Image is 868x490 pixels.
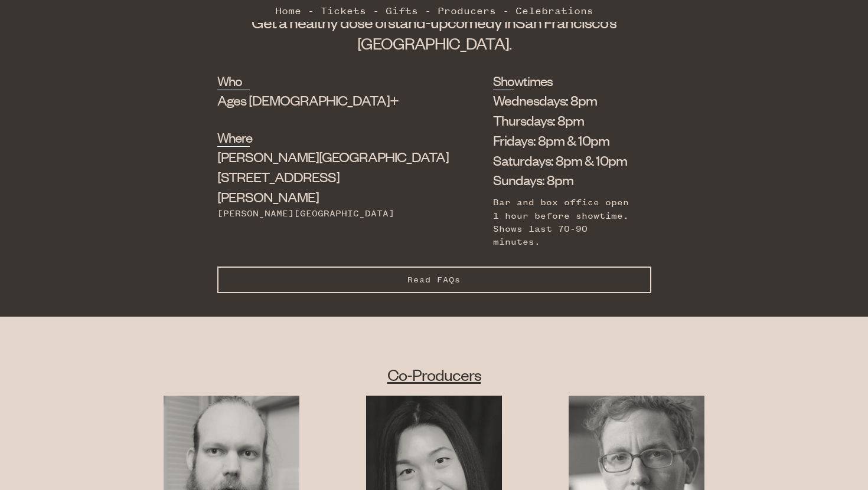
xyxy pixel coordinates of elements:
span: Read FAQs [407,275,461,285]
span: [PERSON_NAME][GEOGRAPHIC_DATA] [217,147,449,165]
h2: Where [217,128,250,147]
li: Wednesdays: 8pm [493,90,634,110]
li: Saturdays: 8pm & 10pm [493,150,634,170]
h2: Who [217,71,250,90]
li: Sundays: 8pm [493,170,634,190]
div: [STREET_ADDRESS][PERSON_NAME] [217,147,435,206]
li: Fridays: 8pm & 10pm [493,130,634,150]
button: Read FAQs [217,267,651,293]
span: stand-up [388,12,448,32]
span: [GEOGRAPHIC_DATA]. [357,33,511,53]
h1: Get a healthy dose of comedy in [217,11,651,54]
li: Thursdays: 8pm [493,110,634,130]
h2: Co-Producers [130,364,738,385]
h2: Showtimes [493,71,514,90]
div: [PERSON_NAME][GEOGRAPHIC_DATA] [217,207,435,220]
div: Ages [DEMOGRAPHIC_DATA]+ [217,90,435,110]
span: San Francisco’s [515,12,616,32]
div: Bar and box office open 1 hour before showtime. Shows last 70-90 minutes. [493,196,634,249]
